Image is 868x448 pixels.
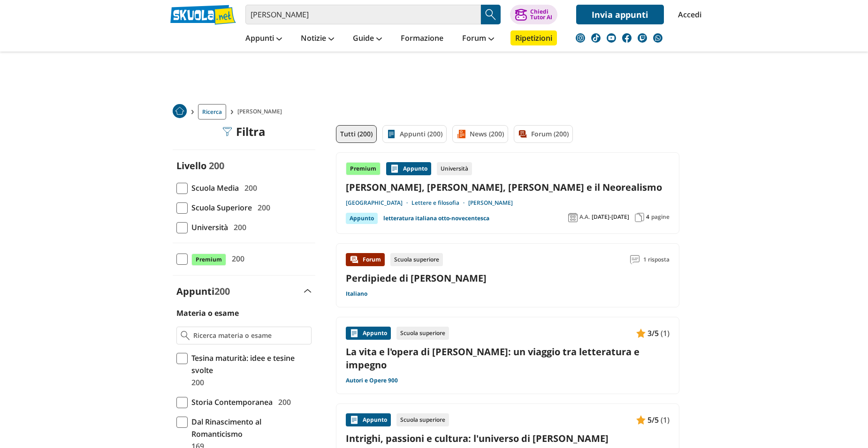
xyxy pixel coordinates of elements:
[510,30,557,45] a: Ripetizioni
[383,213,489,224] a: letteratura italiana otto-novecentesca
[396,413,449,426] div: Scuola superiore
[350,329,359,338] img: Appunti contenuto
[396,327,449,340] div: Scuola superiore
[346,432,670,445] a: Intrighi, passioni e cultura: l'universo di [PERSON_NAME]
[591,33,601,43] img: tiktok
[484,7,498,22] img: Cerca appunti, riassunti o versioni
[188,416,312,440] span: Dal Rinascimento al Romanticismo
[387,129,396,139] img: Appunti filtro contenuto
[622,33,632,43] img: facebook
[346,162,381,175] div: Premium
[350,30,384,47] a: Guide
[173,104,187,119] a: Home
[298,30,336,47] a: Notizie
[209,159,224,172] span: 200
[188,376,204,388] span: 200
[647,327,659,339] span: 3/5
[304,289,312,293] img: Apri e chiudi sezione
[336,125,377,143] a: Tutti (200)
[452,125,508,143] a: News (200)
[481,5,501,24] button: Search Button
[437,162,472,175] div: Università
[346,290,367,298] a: Italiano
[243,30,284,47] a: Appunti
[223,125,266,138] div: Filtra
[188,221,228,233] span: Università
[346,377,398,384] a: Autori e Opere 900
[579,213,590,221] span: A.A.
[530,9,552,20] div: Chiedi Tutor AI
[254,202,270,214] span: 200
[346,253,385,266] div: Forum
[518,129,527,139] img: Forum filtro contenuto
[346,199,411,207] a: [GEOGRAPHIC_DATA]
[390,164,399,173] img: Appunti contenuto
[193,331,307,340] input: Ricerca materia o esame
[230,221,246,233] span: 200
[398,30,446,47] a: Formazione
[647,414,659,426] span: 5/5
[346,213,378,224] div: Appunto
[678,5,698,24] a: Accedi
[176,308,239,318] label: Materia o esame
[188,352,312,376] span: Tesina maturità: idee e tesine svolte
[228,253,244,265] span: 200
[643,253,670,266] span: 1 risposta
[411,199,468,207] a: Lettere e filosofia
[245,5,481,24] input: Cerca appunti, riassunti o versioni
[636,329,646,338] img: Appunti contenuto
[241,182,257,194] span: 200
[188,396,273,408] span: Storia Contemporanea
[592,213,629,221] span: [DATE]-[DATE]
[457,129,466,139] img: News filtro contenuto
[651,213,670,221] span: pagine
[661,327,670,339] span: (1)
[653,33,662,43] img: WhatsApp
[223,127,232,136] img: Filtra filtri mobile
[191,254,226,266] span: Premium
[630,255,640,264] img: Commenti lettura
[510,5,557,24] button: ChiediTutor AI
[214,285,230,298] span: 200
[198,104,226,119] a: Ricerca
[638,33,647,43] img: twitch
[173,104,187,118] img: Home
[382,125,447,143] a: Appunti (200)
[607,33,616,43] img: youtube
[346,272,487,284] a: Perdipiede di [PERSON_NAME]
[181,331,190,340] img: Ricerca materia o esame
[636,415,646,425] img: Appunti contenuto
[646,213,649,221] span: 4
[350,255,359,264] img: Forum contenuto
[176,285,230,298] label: Appunti
[568,213,578,222] img: Anno accademico
[346,181,670,194] a: [PERSON_NAME], [PERSON_NAME], [PERSON_NAME] e il Neorealismo
[576,5,664,24] a: Invia appunti
[661,414,670,426] span: (1)
[468,199,513,207] a: [PERSON_NAME]
[350,415,359,425] img: Appunti contenuto
[386,162,431,175] div: Appunto
[346,345,670,371] a: La vita e l'opera di [PERSON_NAME]: un viaggio tra letteratura e impegno
[176,159,206,172] label: Livello
[635,213,644,222] img: Pagine
[346,413,391,426] div: Appunto
[514,125,573,143] a: Forum (200)
[188,202,252,214] span: Scuola Superiore
[390,253,443,266] div: Scuola superiore
[346,327,391,340] div: Appunto
[460,30,496,47] a: Forum
[237,104,286,119] span: [PERSON_NAME]
[274,396,291,408] span: 200
[576,33,585,43] img: instagram
[188,182,239,194] span: Scuola Media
